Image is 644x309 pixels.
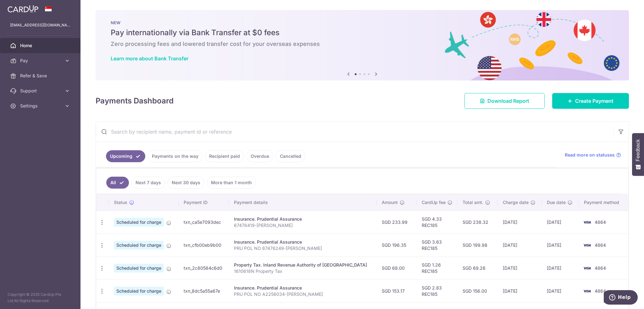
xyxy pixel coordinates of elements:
[417,257,458,279] td: SGD 1.26 REC185
[377,279,417,302] td: SGD 153.17
[417,279,458,302] td: SGD 2.83 REC185
[542,234,579,257] td: [DATE]
[234,285,372,291] div: Insurance. Prudential Assurance
[632,133,644,176] button: Feedback - Show survey
[234,291,372,297] p: PRU POL NO A2256034-[PERSON_NAME]
[581,287,593,295] img: Bank Card
[114,287,164,295] span: Scheduled for charge
[575,97,613,105] span: Create Payment
[581,241,593,249] img: Bank Card
[581,218,593,226] img: Bank Card
[96,10,629,80] img: Bank transfer banner
[581,264,593,272] img: Bank Card
[247,150,273,162] a: Overdue
[234,245,372,251] p: PRU POL NO 67476249-[PERSON_NAME]
[179,279,229,302] td: txn_8dc5a55a67e
[20,42,62,49] span: Home
[458,211,497,234] td: SGD 238.32
[114,264,164,273] span: Scheduled for charge
[503,199,529,206] span: Charge date
[111,40,614,48] h6: Zero processing fees and lowered transfer cost for your overseas expenses
[20,58,62,64] span: Pay
[604,290,638,306] iframe: Opens a widget where you can find more information
[96,95,174,107] h4: Payments Dashboard
[111,28,614,38] h5: Pay internationally via Bank Transfer at $0 fees
[234,239,372,245] div: Insurance. Prudential Assurance
[542,279,579,302] td: [DATE]
[422,199,446,206] span: CardUp fee
[565,152,621,158] a: Read more on statuses
[8,5,38,13] img: CardUp
[458,234,497,257] td: SGD 199.98
[106,150,145,162] a: Upcoming
[542,257,579,279] td: [DATE]
[234,222,372,229] p: 67476419-[PERSON_NAME]
[458,279,497,302] td: SGD 156.00
[542,211,579,234] td: [DATE]
[148,150,203,162] a: Payments on the way
[114,218,164,227] span: Scheduled for charge
[417,234,458,257] td: SGD 3.63 REC185
[458,257,497,279] td: SGD 69.26
[179,257,229,279] td: txn_2c80584c6d0
[635,139,641,161] span: Feedback
[111,20,614,25] p: NEW
[498,234,542,257] td: [DATE]
[168,177,204,189] a: Next 30 days
[579,194,628,211] th: Payment method
[234,268,372,274] p: 1610618N Property Tax
[20,88,62,94] span: Support
[179,211,229,234] td: txn_ca5e7093dec
[595,288,606,294] span: 4864
[463,199,483,206] span: Total amt.
[96,122,613,142] input: Search by recipient name, payment id or reference
[417,211,458,234] td: SGD 4.33 REC185
[106,177,129,189] a: All
[464,93,545,109] a: Download Report
[377,211,417,234] td: SGD 233.99
[498,279,542,302] td: [DATE]
[205,150,244,162] a: Recipient paid
[595,242,606,248] span: 4864
[595,219,606,225] span: 4864
[229,194,377,211] th: Payment details
[234,262,372,268] div: Property Tax. Inland Revenue Authority of [GEOGRAPHIC_DATA]
[498,211,542,234] td: [DATE]
[382,199,398,206] span: Amount
[20,103,62,109] span: Settings
[377,257,417,279] td: SGD 68.00
[10,22,70,28] p: [EMAIL_ADDRESS][DOMAIN_NAME]
[552,93,629,109] a: Create Payment
[114,199,127,206] span: Status
[114,241,164,250] span: Scheduled for charge
[131,177,165,189] a: Next 7 days
[207,177,256,189] a: More than 1 month
[179,194,229,211] th: Payment ID
[377,234,417,257] td: SGD 196.35
[498,257,542,279] td: [DATE]
[565,152,615,158] span: Read more on statuses
[547,199,566,206] span: Due date
[276,150,305,162] a: Cancelled
[179,234,229,257] td: txn_cfb00eb9b00
[487,97,529,105] span: Download Report
[595,265,606,271] span: 4864
[234,216,372,222] div: Insurance. Prudential Assurance
[20,73,62,79] span: Refer & Save
[111,55,188,62] a: Learn more about Bank Transfer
